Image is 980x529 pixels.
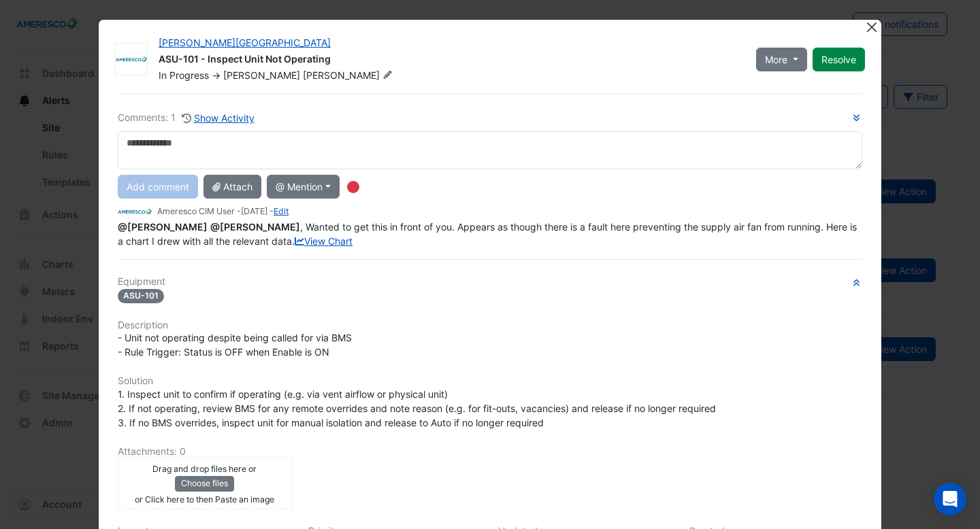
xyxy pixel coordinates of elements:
[295,235,353,247] a: View Chart
[813,48,865,71] button: Resolve
[118,110,255,126] div: Comments: 1
[118,388,716,428] span: 1. Inspect unit to confirm if operating (e.g. via vent airflow or physical unit) 2. If not operat...
[118,332,352,358] span: - Unit not operating despite being called for via BMS - Rule Trigger: Status is OFF when Enable i...
[934,483,966,515] div: Open Intercom Messenger
[157,205,289,218] small: Ameresco CIM User - -
[241,206,267,216] span: 2025-07-25 12:17:42
[159,37,331,48] a: [PERSON_NAME][GEOGRAPHIC_DATA]
[118,221,860,247] span: , Wanted to get this in front of you. Appears as though there is a fault here preventing the supp...
[267,175,340,199] button: @ Mention
[765,52,787,67] span: More
[118,276,862,288] h6: Equipment
[118,205,152,220] img: Ameresco
[223,69,300,81] span: [PERSON_NAME]
[159,69,209,81] span: In Progress
[118,221,208,233] span: kcarl@ameresco.com [Ameresco]
[203,175,261,199] button: Attach
[118,446,862,458] h6: Attachments: 0
[152,464,257,474] small: Drag and drop files here or
[864,20,879,34] button: Close
[159,52,740,69] div: ASU-101 - Inspect Unit Not Operating
[118,375,862,387] h6: Solution
[175,476,234,491] button: Choose files
[118,289,164,303] span: ASU-101
[274,206,289,216] a: Edit
[118,320,862,331] h6: Description
[135,494,274,505] small: or Click here to then Paste an image
[116,53,147,67] img: Ameresco
[303,69,395,82] span: [PERSON_NAME]
[756,48,807,71] button: More
[347,181,359,193] div: Tooltip anchor
[210,221,300,233] span: bdaily@ameresco.com [Ameresco]
[212,69,220,81] span: ->
[181,110,255,126] button: Show Activity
